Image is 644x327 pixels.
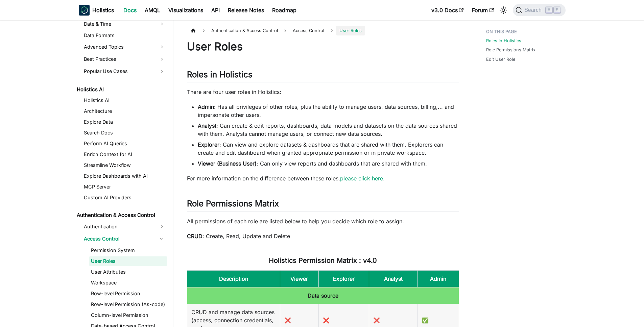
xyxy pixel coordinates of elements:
a: Streamline Workflow [82,160,167,170]
a: Permission System [89,246,167,255]
a: Explore Dashboards with AI [82,171,167,181]
strong: Explorer [198,141,219,148]
a: Row-level Permission [89,289,167,298]
p: For more information on the difference between these roles, . [187,174,459,182]
a: Workspace [89,278,167,287]
kbd: ⌘ [546,7,552,13]
li: : Can create & edit reports, dashboards, data models and datasets on the data sources shared with... [198,122,459,138]
strong: CRUD [187,233,202,240]
nav: Docs sidebar [72,20,173,327]
a: Advanced Topics [82,42,167,52]
strong: Admin [198,103,214,110]
a: Explore Data [82,117,167,127]
button: Collapse sidebar category 'Access Control' [155,233,167,244]
span: Authentication & Access Control [208,26,281,35]
a: MCP Server [82,182,167,192]
a: Date & Time [82,19,167,29]
p: : Create, Read, Update and Delete [187,232,459,240]
nav: Breadcrumbs [187,26,459,35]
a: Authentication & Access Control [75,210,167,220]
a: User Roles [89,256,167,266]
a: Authentication [82,221,167,232]
b: Data source [308,292,338,299]
a: Release Notes [224,5,268,16]
a: Enrich Context for AI [82,150,167,159]
th: Analyst [369,270,418,287]
a: API [207,5,224,16]
a: Forum [468,5,498,16]
a: Perform AI Queries [82,139,167,148]
a: Docs [119,5,141,16]
button: Switch between dark and light mode (currently light mode) [498,5,509,16]
a: Visualizations [164,5,207,16]
a: v3.0 Docs [427,5,468,16]
h1: User Roles [187,40,459,53]
a: Roadmap [268,5,301,16]
a: Search Docs [82,128,167,137]
a: please click here [340,175,383,182]
a: Architecture [82,106,167,116]
span: Access Control [293,28,324,33]
th: Viewer [280,270,318,287]
p: All permissions of each role are listed below to help you decide which role to assign. [187,217,459,225]
a: Edit User Role [486,56,515,62]
a: Roles in Holistics [486,37,521,44]
a: Holistics AI [75,85,167,94]
a: Column-level Permission [89,310,167,320]
a: AMQL [141,5,164,16]
a: Access Control [289,26,328,35]
a: Access Control [82,233,155,244]
th: Description [187,270,280,287]
kbd: K [554,7,560,13]
li: : Can view and explore datasets & dashboards that are shared with them. Explorers can create and ... [198,141,459,157]
button: Search (Command+K) [513,4,565,16]
a: Best Practices [82,54,167,65]
a: Popular Use Cases [82,66,167,77]
span: User Roles [336,26,365,35]
a: Home page [187,26,200,35]
img: Holistics [79,5,90,16]
li: : Has all privileges of other roles, plus the ability to manage users, data sources, billing,... ... [198,103,459,119]
a: User Attributes [89,267,167,277]
h2: Role Permissions Matrix [187,199,459,211]
a: Row-level Permission (As-code) [89,300,167,309]
a: Role Permissions Matrix [486,47,535,53]
a: Custom AI Providers [82,193,167,202]
p: There are four user roles in Holistics: [187,88,459,96]
a: Holistics AI [82,96,167,105]
span: Search [522,7,546,13]
a: Data Formats [82,31,167,40]
h2: Roles in Holistics [187,70,459,82]
b: Holistics [92,6,114,14]
h3: Holistics Permission Matrix : v4.0 [187,256,459,265]
strong: Viewer (Business User) [198,160,257,167]
strong: Analyst [198,122,216,129]
th: Explorer [319,270,369,287]
a: HolisticsHolistics [79,5,114,16]
th: Admin [418,270,459,287]
li: : Can only view reports and dashboards that are shared with them. [198,159,459,168]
